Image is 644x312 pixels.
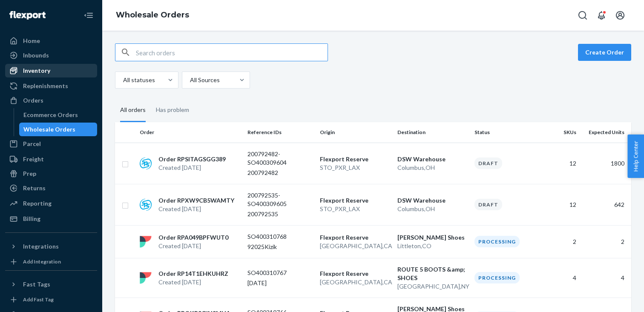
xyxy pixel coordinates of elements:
[320,196,391,205] p: Flexport Reserve
[5,197,97,210] a: Reporting
[397,205,468,213] p: Columbus , OH
[580,225,631,258] td: 2
[5,295,97,305] a: Add Fast Tag
[5,49,97,62] a: Inbounds
[19,108,98,122] a: Ecommerce Orders
[320,233,391,242] p: Flexport Reserve
[474,236,520,247] div: Processing
[247,150,313,167] p: 200792482-SO400309604
[189,76,190,84] input: All Sources
[316,122,394,143] th: Origin
[5,212,97,226] a: Billing
[23,82,68,90] div: Replenishments
[578,44,631,61] button: Create Order
[543,122,580,143] th: SKUs
[397,242,468,250] p: Littleton , CO
[247,210,313,218] p: 200792535
[23,184,46,192] div: Returns
[244,122,316,143] th: Reference IDs
[5,181,97,195] a: Returns
[23,140,41,148] div: Parcel
[122,76,123,84] input: All statuses
[23,37,40,45] div: Home
[5,257,97,267] a: Add Integration
[397,265,468,282] p: ROUTE 5 BOOTS &amp; SHOES
[23,169,36,178] div: Prep
[574,7,591,24] button: Open Search Box
[9,11,46,20] img: Flexport logo
[23,66,50,75] div: Inventory
[23,296,54,303] div: Add Fast Tag
[23,125,75,134] div: Wholesale Orders
[580,143,631,184] td: 1800
[23,111,78,119] div: Ecommerce Orders
[23,155,44,163] div: Freight
[158,269,228,278] p: Order RP14T1EHKUHRZ
[158,163,226,172] p: Created [DATE]
[320,205,391,213] p: STO_PXR_LAX
[397,163,468,172] p: Columbus , OH
[247,279,313,287] p: 9/20/25
[543,225,580,258] td: 2
[247,243,313,251] p: 92025Kizik
[158,242,228,250] p: Created [DATE]
[397,233,468,242] p: [PERSON_NAME] Shoes
[580,184,631,225] td: 642
[5,79,97,93] a: Replenishments
[140,199,152,211] img: sps-commerce logo
[320,278,391,286] p: [GEOGRAPHIC_DATA] , CA
[23,96,43,105] div: Orders
[474,272,520,283] div: Processing
[120,99,146,122] div: All orders
[23,242,59,251] div: Integrations
[158,155,226,163] p: Order RPSITAGSGG389
[158,196,234,205] p: Order RPXW9CB5WAMTY
[23,51,49,60] div: Inbounds
[247,232,313,241] p: SO400310768
[612,7,629,24] button: Open account menu
[320,269,391,278] p: Flexport Reserve
[320,155,391,163] p: Flexport Reserve
[5,64,97,77] a: Inventory
[543,143,580,184] td: 12
[543,184,580,225] td: 12
[158,205,234,213] p: Created [DATE]
[158,233,228,242] p: Order RPA049BPFWUT0
[23,280,50,289] div: Fast Tags
[397,282,468,291] p: [GEOGRAPHIC_DATA] , NY
[474,199,502,210] div: Draft
[5,34,97,48] a: Home
[109,3,196,28] ol: breadcrumbs
[5,167,97,180] a: Prep
[136,44,328,61] input: Search orders
[140,272,152,284] img: flexport logo
[5,94,97,107] a: Orders
[474,157,502,169] div: Draft
[320,163,391,172] p: STO_PXR_LAX
[136,122,244,143] th: Order
[23,215,40,223] div: Billing
[23,258,61,265] div: Add Integration
[580,258,631,298] td: 4
[397,155,468,163] p: DSW Warehouse
[5,240,97,253] button: Integrations
[156,99,189,121] div: Has problem
[140,236,152,248] img: flexport logo
[23,199,52,208] div: Reporting
[394,122,471,143] th: Destination
[247,191,313,208] p: 200792535-SO400309605
[5,137,97,151] a: Parcel
[320,242,391,250] p: [GEOGRAPHIC_DATA] , CA
[543,258,580,298] td: 4
[627,135,644,178] button: Help Center
[116,10,189,20] a: Wholesale Orders
[5,278,97,291] button: Fast Tags
[19,123,98,136] a: Wholesale Orders
[247,169,313,177] p: 200792482
[593,7,610,24] button: Open notifications
[580,122,631,143] th: Expected Units
[247,269,313,277] p: SO400310767
[80,7,97,24] button: Close Navigation
[397,196,468,205] p: DSW Warehouse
